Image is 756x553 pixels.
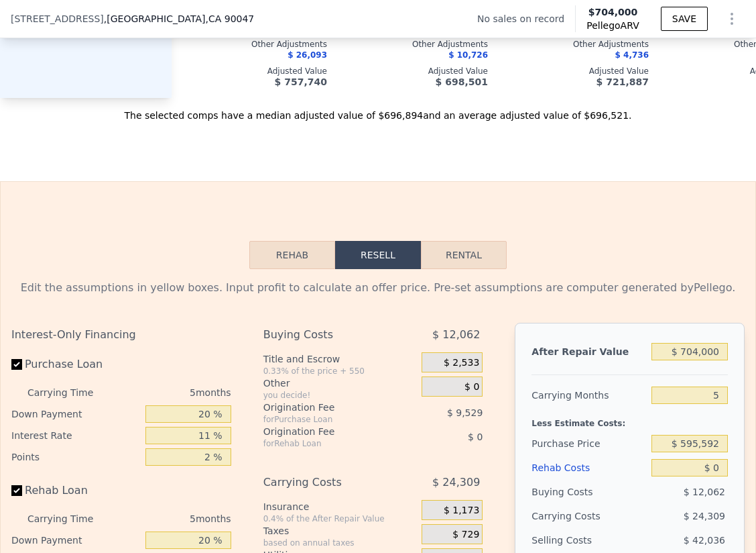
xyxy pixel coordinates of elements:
div: Buying Costs [531,480,646,504]
div: Down Payment [11,403,140,425]
label: Rehab Loan [11,479,140,503]
span: $ 26,093 [288,50,327,60]
div: based on annual taxes [263,538,416,548]
span: $ 0 [464,381,479,393]
div: for Rehab Loan [263,438,392,449]
div: Buying Costs [263,323,392,347]
div: No sales on record [477,12,575,26]
div: Adjusted Value [349,66,488,77]
div: Carrying Time [27,508,102,530]
span: $ 757,740 [275,77,327,87]
div: Selling Costs [531,528,646,552]
span: $ 12,062 [684,487,725,497]
div: 5 months [107,382,231,403]
span: $ 9,529 [447,407,483,418]
div: Edit the assumptions in yellow boxes. Input profit to calculate an offer price. Pre-set assumptio... [11,280,745,296]
span: $ 729 [452,529,479,541]
span: $ 4,736 [615,50,649,60]
button: Rehab [249,241,335,269]
div: Insurance [263,500,416,513]
button: Resell [335,241,421,269]
div: After Repair Value [531,340,646,364]
span: $ 1,173 [444,505,479,517]
div: Other Adjustments [188,39,327,50]
span: , [GEOGRAPHIC_DATA] [104,12,254,26]
button: Rental [421,241,507,269]
div: 0.4% of the After Repair Value [263,513,416,524]
div: Adjusted Value [188,66,327,77]
div: Rehab Costs [531,456,646,480]
span: $ 12,062 [432,323,480,347]
div: Title and Escrow [263,352,416,366]
div: you decide! [263,390,416,401]
div: Less Estimate Costs: [531,407,728,432]
span: [STREET_ADDRESS] [11,12,104,26]
span: $ 721,887 [596,77,649,87]
span: $ 0 [468,432,483,442]
div: Interest Rate [11,425,140,446]
button: Show Options [718,5,745,32]
div: Other Adjustments [349,39,488,50]
div: Other [263,376,416,390]
span: $ 2,533 [444,357,479,369]
div: Points [11,446,140,468]
div: Carrying Costs [263,470,392,495]
span: $ 698,501 [436,77,488,87]
span: $ 24,309 [684,511,725,521]
div: 5 months [107,508,231,530]
div: Carrying Months [531,383,646,407]
span: Pellego ARV [586,19,639,32]
div: Interest-Only Financing [11,323,231,347]
label: Purchase Loan [11,352,140,376]
div: Other Adjustments [509,39,649,50]
div: Carrying Time [27,382,102,403]
div: Origination Fee [263,401,392,414]
input: Purchase Loan [11,359,22,370]
div: for Purchase Loan [263,414,392,425]
div: 0.33% of the price + 550 [263,366,416,376]
div: Carrying Costs [531,504,603,528]
div: Adjusted Value [509,66,649,77]
input: Rehab Loan [11,485,22,496]
span: , CA 90047 [205,13,254,24]
button: SAVE [661,7,708,31]
div: Origination Fee [263,425,392,438]
span: $ 42,036 [684,535,725,546]
span: $704,000 [588,7,638,17]
div: Down Payment [11,530,140,551]
div: Purchase Price [531,432,646,456]
span: $ 10,726 [448,50,488,60]
span: $ 24,309 [432,470,480,495]
div: Taxes [263,524,416,538]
